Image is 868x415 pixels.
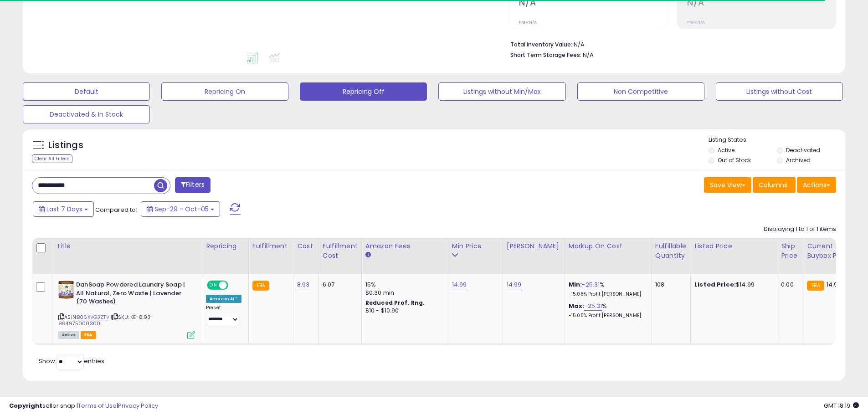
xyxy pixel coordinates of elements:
[764,225,836,234] div: Displaying 1 to 1 of 1 items
[300,82,427,101] button: Repricing Off
[9,401,42,410] strong: Copyright
[507,241,561,251] div: [PERSON_NAME]
[32,154,72,163] div: Clear All Filters
[23,105,150,123] button: Deactivated & In Stock
[141,201,220,217] button: Sep-29 - Oct-05
[716,82,843,101] button: Listings without Cost
[78,401,117,410] a: Terms of Use
[206,241,245,251] div: Repricing
[297,280,310,289] a: 8.93
[39,357,104,365] span: Show: entries
[323,281,354,289] div: 6.07
[655,281,683,289] div: 108
[569,313,644,319] p: -15.08% Profit [PERSON_NAME]
[807,281,824,291] small: FBA
[58,281,74,299] img: 51o5AhijiEL._SL40_.jpg
[569,291,644,297] p: -15.08% Profit [PERSON_NAME]
[694,281,770,289] div: $14.99
[48,139,83,152] h5: Listings
[569,241,647,251] div: Markup on Cost
[297,241,315,251] div: Cost
[365,251,371,259] small: Amazon Fees.
[569,280,582,289] b: Min:
[709,136,845,144] p: Listing States:
[252,281,269,291] small: FBA
[206,295,241,303] div: Amazon AI *
[365,281,441,289] div: 15%
[365,299,425,307] b: Reduced Prof. Rng.
[365,307,441,315] div: $10 - $10.90
[46,205,82,214] span: Last 7 Days
[582,280,600,289] a: -25.31
[577,82,704,101] button: Non Competitive
[827,280,842,289] span: 14.99
[704,177,751,193] button: Save View
[206,305,241,325] div: Preset:
[452,280,467,289] a: 14.99
[77,313,109,321] a: B06XVG3ZTV
[759,180,787,190] span: Columns
[365,289,441,297] div: $0.30 min
[569,302,585,310] b: Max:
[81,331,96,339] span: FBA
[655,241,687,261] div: Fulfillable Quantity
[584,302,602,311] a: -25.31
[323,241,358,261] div: Fulfillment Cost
[33,201,94,217] button: Last 7 Days
[227,282,241,289] span: OFF
[175,177,211,193] button: Filters
[569,302,644,319] div: %
[565,238,651,274] th: The percentage added to the cost of goods (COGS) that forms the calculator for Min & Max prices.
[95,205,137,214] span: Compared to:
[786,156,811,164] label: Archived
[208,282,219,289] span: ON
[781,281,796,289] div: 0.00
[807,241,854,261] div: Current Buybox Price
[58,281,195,338] div: ASIN:
[58,313,153,327] span: | SKU: KE-8.93-864975000300
[23,82,150,101] button: Default
[786,146,820,154] label: Deactivated
[507,280,522,289] a: 14.99
[365,241,444,251] div: Amazon Fees
[252,241,289,251] div: Fulfillment
[824,401,859,410] span: 2025-10-13 18:19 GMT
[9,402,158,410] div: seller snap | |
[569,281,644,297] div: %
[56,241,198,251] div: Title
[781,241,799,261] div: Ship Price
[438,82,565,101] button: Listings without Min/Max
[718,156,751,164] label: Out of Stock
[694,241,773,251] div: Listed Price
[161,82,288,101] button: Repricing On
[718,146,734,154] label: Active
[694,280,736,289] b: Listed Price:
[797,177,836,193] button: Actions
[58,331,79,339] span: All listings currently available for purchase on Amazon
[452,241,499,251] div: Min Price
[118,401,158,410] a: Privacy Policy
[154,205,209,214] span: Sep-29 - Oct-05
[76,281,187,308] b: DanSoap Powdered Laundry Soap | All Natural, Zero Waste | Lavender (70 Washes)
[753,177,796,193] button: Columns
